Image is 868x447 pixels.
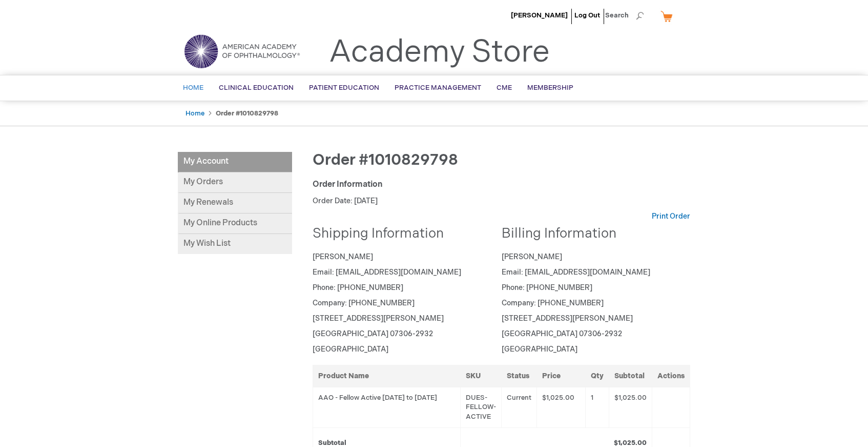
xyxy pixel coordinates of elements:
[313,179,690,191] div: Order Information
[309,84,379,92] span: Patient Education
[178,193,292,213] a: My Renewals
[502,252,562,261] span: [PERSON_NAME]
[586,387,609,427] td: 1
[609,387,652,427] td: $1,025.00
[586,365,609,387] th: Qty
[313,299,415,307] span: Company: [PHONE_NUMBER]
[536,365,585,387] th: Price
[185,109,204,118] a: Home
[652,365,690,387] th: Actions
[313,227,494,242] h2: Shipping Information
[318,439,346,447] strong: Subtotal
[460,365,501,387] th: SKU
[178,213,292,234] a: My Online Products
[652,211,690,222] a: Print Order
[502,314,633,323] span: [STREET_ADDRESS][PERSON_NAME]
[313,365,461,387] th: Product Name
[511,11,568,20] a: [PERSON_NAME]
[313,314,444,323] span: [STREET_ADDRESS][PERSON_NAME]
[574,11,600,20] a: Log Out
[497,84,512,92] span: CME
[313,387,461,427] td: AAO - Fellow Active [DATE] to [DATE]
[501,365,536,387] th: Status
[536,387,585,427] td: $1,025.00
[502,299,604,307] span: Company: [PHONE_NUMBER]
[313,196,690,206] p: Order Date: [DATE]
[460,387,501,427] td: DUES-FELLOW-ACTIVE
[502,345,577,354] span: [GEOGRAPHIC_DATA]
[395,84,481,92] span: Practice Management
[313,345,388,354] span: [GEOGRAPHIC_DATA]
[502,227,683,242] h2: Billing Information
[329,34,550,71] a: Academy Store
[614,439,647,447] strong: $1,025.00
[219,84,294,92] span: Clinical Education
[502,329,622,338] span: [GEOGRAPHIC_DATA] 07306-2932
[183,84,203,92] span: Home
[502,283,592,292] span: Phone: [PHONE_NUMBER]
[527,84,573,92] span: Membership
[178,172,292,193] a: My Orders
[313,268,461,277] span: Email: [EMAIL_ADDRESS][DOMAIN_NAME]
[313,283,403,292] span: Phone: [PHONE_NUMBER]
[605,5,644,26] span: Search
[609,365,652,387] th: Subtotal
[502,268,650,277] span: Email: [EMAIL_ADDRESS][DOMAIN_NAME]
[501,387,536,427] td: Current
[216,109,278,118] strong: Order #1010829798
[313,151,458,169] span: Order #1010829798
[178,234,292,254] a: My Wish List
[313,329,433,338] span: [GEOGRAPHIC_DATA] 07306-2932
[313,252,373,261] span: [PERSON_NAME]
